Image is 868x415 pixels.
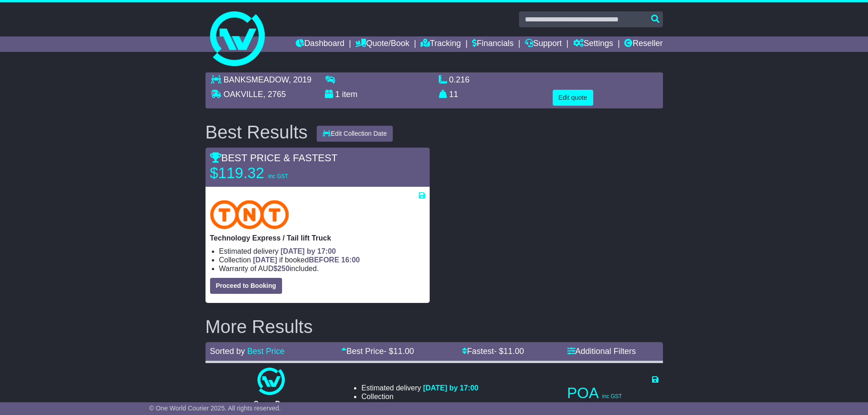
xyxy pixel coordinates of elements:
span: 11.00 [393,347,414,356]
a: Best Price [247,347,285,356]
span: 1 [335,90,340,99]
li: Collection [361,392,478,401]
a: Additional Filters [567,347,636,356]
h2: More Results [205,317,663,337]
span: 250 [420,401,432,409]
a: Fastest- $11.00 [462,347,524,356]
span: © One World Courier 2025. All rights reserved. [149,405,281,412]
span: [DATE] by 17:00 [281,247,336,255]
a: Settings [573,36,613,52]
span: inc GST [268,173,288,179]
p: POA [567,384,658,402]
a: Tracking [421,36,461,52]
span: BANKSMEADOW [224,75,289,84]
img: One World Courier: Same Day Nationwide(quotes take 0.5-1 hour) [257,368,285,395]
a: Reseller [624,36,663,52]
span: 11.00 [503,347,524,356]
a: Financials [472,36,514,52]
a: Dashboard [296,36,344,52]
img: TNT Domestic: Technology Express / Tail lift Truck [210,200,289,229]
span: item [342,90,358,99]
span: BEST PRICE & FASTEST [210,152,338,164]
p: $119.32 [210,164,324,182]
span: 250 [277,265,290,272]
a: Quote/Book [355,36,409,52]
span: Sorted by [210,347,245,356]
span: - $ [494,347,524,356]
span: 16:00 [341,256,360,264]
li: Estimated delivery [361,384,478,392]
span: $ [273,265,290,272]
li: Collection [219,256,425,264]
span: if booked [253,256,360,264]
a: Support [525,36,562,52]
span: inc GST [602,393,622,400]
span: BEFORE [309,256,339,264]
button: Edit Collection Date [317,126,393,142]
div: Best Results [201,122,313,142]
button: Edit quote [553,90,593,106]
span: OAKVILLE [224,90,263,99]
li: Warranty of AUD included. [219,264,425,273]
span: [DATE] [253,256,277,264]
li: Warranty of AUD included. [361,401,478,410]
span: - $ [384,347,414,356]
span: $ [416,401,432,409]
span: 11 [449,90,458,99]
p: Technology Express / Tail lift Truck [210,234,425,242]
span: , 2765 [263,90,286,99]
button: Proceed to Booking [210,278,282,294]
span: , 2019 [289,75,312,84]
a: Best Price- $11.00 [341,347,414,356]
span: 0.216 [449,75,470,84]
li: Estimated delivery [219,247,425,256]
span: [DATE] by 17:00 [423,384,478,392]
